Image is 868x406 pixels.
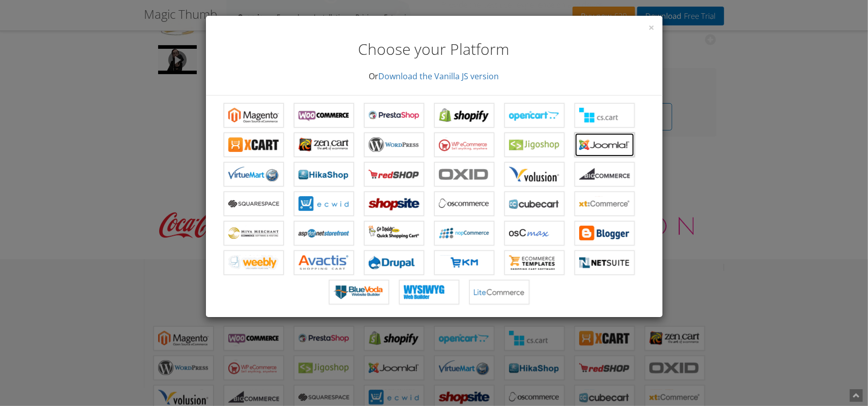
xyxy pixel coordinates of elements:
[579,226,630,241] b: Magic Thumb for Blogger
[224,133,284,157] a: Magic Thumb for X-Cart
[575,192,635,216] a: Magic Thumb for xt:Commerce
[369,255,420,270] b: Magic Thumb for Drupal
[294,221,354,245] a: Magic Thumb for AspDotNetStorefront
[228,226,279,241] b: Magic Thumb for Miva Merchant
[228,167,279,182] b: Magic Thumb for VirtueMart
[434,103,494,128] a: Magic Thumb for Shopify
[509,196,560,211] b: Magic Thumb for CubeCart
[439,108,490,123] b: Magic Thumb for Shopify
[214,71,655,82] p: Or
[294,103,354,128] a: Magic Thumb for WooCommerce
[228,137,279,152] b: Magic Thumb for X-Cart
[298,167,349,182] b: Magic Thumb for HikaShop
[224,221,284,245] a: Magic Thumb for Miva Merchant
[579,255,630,270] b: Magic Thumb for NetSuite
[294,251,354,275] a: Magic Thumb for Avactis
[575,133,635,157] a: Magic Thumb for Joomla
[579,108,630,123] b: Magic Thumb for CS-Cart
[469,280,529,304] a: Magic Thumb for LiteCommerce
[298,255,349,270] b: Magic Thumb for Avactis
[434,221,494,245] a: Magic Thumb for nopCommerce
[575,103,635,128] a: Magic Thumb for CS-Cart
[504,192,564,216] a: Magic Thumb for CubeCart
[298,196,349,211] b: Magic Thumb for ECWID
[439,226,490,241] b: Magic Thumb for nopCommerce
[364,192,424,216] a: Magic Thumb for ShopSite
[509,226,560,241] b: Magic Thumb for osCMax
[364,162,424,186] a: Magic Thumb for redSHOP
[228,255,279,270] b: Magic Thumb for Weebly
[379,71,499,82] a: Download the Vanilla JS version
[579,167,630,182] b: Magic Thumb for Bigcommerce
[434,162,494,186] a: Magic Thumb for OXID
[298,137,349,152] b: Magic Thumb for Zen Cart
[294,192,354,216] a: Magic Thumb for ECWID
[579,196,630,211] b: Magic Thumb for xt:Commerce
[224,162,284,186] a: Magic Thumb for VirtueMart
[579,137,630,152] b: Magic Thumb for Joomla
[504,251,564,275] a: Magic Thumb for ecommerce Templates
[369,108,420,123] b: Magic Thumb for PrestaShop
[649,20,655,35] span: ×
[509,167,560,182] b: Magic Thumb for Volusion
[294,162,354,186] a: Magic Thumb for HikaShop
[509,255,560,270] b: Magic Thumb for ecommerce Templates
[504,103,564,128] a: Magic Thumb for OpenCart
[399,280,459,304] a: Magic Thumb for WYSIWYG
[224,103,284,128] a: Magic Thumb for Magento
[439,196,490,211] b: Magic Thumb for osCommerce
[224,251,284,275] a: Magic Thumb for Weebly
[649,22,655,33] button: Close
[224,192,284,216] a: Magic Thumb for Squarespace
[228,196,279,211] b: Magic Thumb for Squarespace
[509,108,560,123] b: Magic Thumb for OpenCart
[369,196,420,211] b: Magic Thumb for ShopSite
[575,221,635,245] a: Magic Thumb for Blogger
[329,280,389,304] a: Magic Thumb for BlueVoda
[369,167,420,182] b: Magic Thumb for redSHOP
[434,251,494,275] a: Magic Thumb for EKM
[439,255,490,270] b: Magic Thumb for EKM
[509,137,560,152] b: Magic Thumb for Jigoshop
[214,39,655,60] h2: Choose your Platform
[369,226,420,241] b: Magic Thumb for GoDaddy Shopping Cart
[298,108,349,123] b: Magic Thumb for WooCommerce
[504,162,564,186] a: Magic Thumb for Volusion
[364,133,424,157] a: Magic Thumb for WordPress
[504,221,564,245] a: Magic Thumb for osCMax
[369,137,420,152] b: Magic Thumb for WordPress
[439,167,490,182] b: Magic Thumb for OXID
[364,221,424,245] a: Magic Thumb for GoDaddy Shopping Cart
[439,137,490,152] b: Magic Thumb for WP e-Commerce
[228,108,279,123] b: Magic Thumb for Magento
[404,285,455,300] b: Magic Thumb for WYSIWYG
[575,251,635,275] a: Magic Thumb for NetSuite
[434,133,494,157] a: Magic Thumb for WP e-Commerce
[364,103,424,128] a: Magic Thumb for PrestaShop
[294,133,354,157] a: Magic Thumb for Zen Cart
[298,226,349,241] b: Magic Thumb for AspDotNetStorefront
[474,285,525,300] b: Magic Thumb for LiteCommerce
[504,133,564,157] a: Magic Thumb for Jigoshop
[434,192,494,216] a: Magic Thumb for osCommerce
[334,285,384,300] b: Magic Thumb for BlueVoda
[575,162,635,186] a: Magic Thumb for Bigcommerce
[364,251,424,275] a: Magic Thumb for Drupal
